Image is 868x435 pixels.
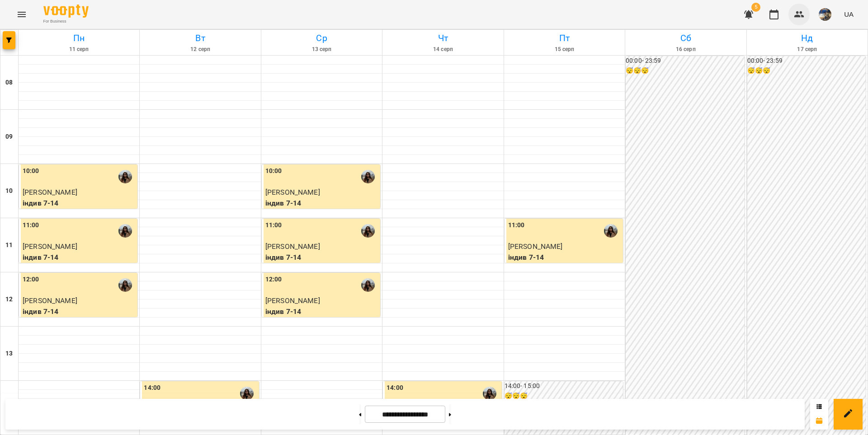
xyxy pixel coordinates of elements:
img: Рожнятовська Анна [604,224,618,238]
button: Menu [11,4,33,25]
label: 10:00 [265,166,282,176]
span: [PERSON_NAME] [23,296,77,305]
h6: 😴😴😴 [505,391,623,401]
label: 11:00 [265,220,282,230]
h6: 10 [5,186,13,196]
h6: 16 серп [627,45,745,54]
h6: 15 серп [505,45,623,54]
h6: 12 [5,295,13,304]
h6: 00:00 - 23:59 [747,56,866,66]
p: індив 7-14 [23,198,136,209]
h6: 12 серп [141,45,259,54]
h6: 00:00 - 23:59 [626,56,744,66]
img: 10df61c86029c9e6bf63d4085f455a0c.jpg [819,8,831,21]
img: Рожнятовська Анна [118,278,132,292]
label: 10:00 [23,166,39,176]
h6: 13 [5,349,13,359]
h6: 14:00 - 15:00 [505,381,623,391]
h6: 11 [5,240,13,250]
p: індив 7-14 [265,252,378,263]
img: Рожнятовська Анна [361,278,375,292]
h6: 09 [5,132,13,142]
h6: 13 серп [263,45,381,54]
img: Рожнятовська Анна [240,387,254,400]
h6: Пн [20,31,138,45]
h6: Ср [263,31,381,45]
h6: 😴😴😴 [626,66,744,76]
h6: 17 серп [748,45,866,54]
img: Voopty Logo [43,5,89,18]
h6: 14 серп [384,45,502,54]
label: 12:00 [265,275,282,285]
span: [PERSON_NAME] [265,242,320,251]
img: Рожнятовська Анна [483,387,496,400]
h6: Сб [627,31,745,45]
span: For Business [43,19,89,24]
label: 12:00 [23,275,39,285]
img: Рожнятовська Анна [361,224,375,238]
h6: Чт [384,31,502,45]
p: індив 7-14 [508,252,621,263]
span: [PERSON_NAME] [23,188,77,196]
h6: Вт [141,31,259,45]
img: Рожнятовська Анна [118,224,132,238]
h6: 11 серп [20,45,138,54]
img: Рожнятовська Анна [118,170,132,183]
p: індив 7-14 [265,198,378,209]
img: Рожнятовська Анна [361,170,375,183]
label: 14:00 [387,383,403,393]
label: 11:00 [23,220,39,230]
span: [PERSON_NAME] [23,242,77,251]
h6: 😴😴😴 [747,66,866,76]
span: 5 [751,3,760,12]
h6: Пт [505,31,623,45]
p: індив 7-14 [23,252,136,263]
p: індив 7-14 [265,306,378,317]
span: [PERSON_NAME] [265,188,320,196]
p: індив 7-14 [23,306,136,317]
h6: Нд [748,31,866,45]
label: 11:00 [508,220,525,230]
h6: 08 [5,78,13,88]
span: [PERSON_NAME] [508,242,563,251]
button: UA [840,6,857,23]
span: UA [844,9,854,19]
span: [PERSON_NAME] [265,296,320,305]
label: 14:00 [144,383,160,393]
